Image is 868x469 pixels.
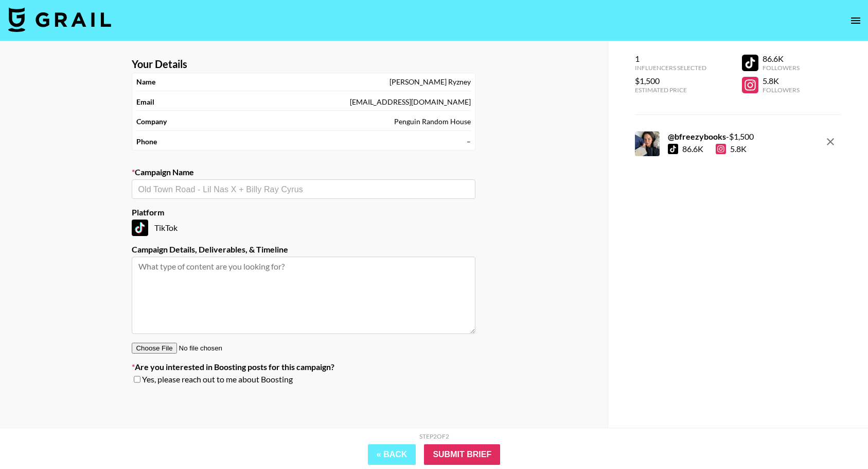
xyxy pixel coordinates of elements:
div: 86.6K [682,144,703,154]
button: « Back [368,444,416,465]
input: Submit Brief [424,444,500,465]
label: Platform [132,207,475,217]
div: Followers [763,86,800,94]
div: $1,500 [635,76,706,86]
div: 86.6K [763,54,800,64]
div: – [467,137,471,146]
button: remove [820,131,841,152]
span: Yes, please reach out to me about Boosting [142,374,293,384]
div: Penguin Random House [394,117,471,126]
strong: Your Details [132,58,187,71]
div: 5.8K [716,144,747,154]
label: Are you interested in Boosting posts for this campaign? [132,362,475,372]
button: open drawer [845,10,866,31]
strong: Email [136,97,154,107]
label: Campaign Details, Deliverables, & Timeline [132,244,475,255]
div: Estimated Price [635,86,706,94]
strong: Company [136,117,167,126]
div: TikTok [132,220,475,236]
div: 5.8K [763,76,800,86]
div: 1 [635,54,706,64]
strong: Name [136,77,155,87]
img: Grail Talent [8,7,111,32]
label: Campaign Name [132,167,475,177]
div: - $ 1,500 [668,131,754,142]
div: [PERSON_NAME] Ryzney [389,77,471,87]
img: TikTok [132,220,148,236]
strong: @ bfreezybooks [668,131,726,141]
div: Step 2 of 2 [419,432,449,440]
input: Old Town Road - Lil Nas X + Billy Ray Cyrus [138,183,469,195]
strong: Phone [136,137,157,146]
div: Influencers Selected [635,64,706,72]
div: [EMAIL_ADDRESS][DOMAIN_NAME] [350,97,471,107]
div: Followers [763,64,800,72]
